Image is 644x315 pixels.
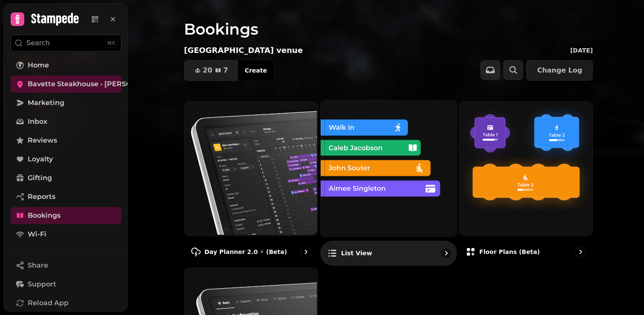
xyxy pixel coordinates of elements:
a: Wi-Fi [11,226,121,243]
img: List view [319,99,455,236]
a: Floor Plans (beta)Floor Plans (beta) [459,102,593,264]
button: Share [11,257,121,274]
p: List view [341,249,372,257]
span: 7 [223,67,228,74]
button: Change Log [526,60,593,81]
span: Support [28,279,56,289]
button: Create [238,60,273,81]
p: Floor Plans (beta) [479,248,540,256]
span: Marketing [28,98,64,108]
button: Search⌘K [11,35,121,52]
button: Support [11,276,121,293]
p: Search [26,38,50,48]
svg: go to [576,248,585,256]
span: Bavette Steakhouse - [PERSON_NAME] [28,79,165,89]
a: Reviews [11,132,121,149]
p: [GEOGRAPHIC_DATA] venue [184,44,303,56]
span: Gifting [28,173,52,183]
button: Reload App [11,295,121,312]
span: Inbox [28,117,47,127]
span: Wi-Fi [28,229,46,239]
a: Loyalty [11,151,121,168]
span: Loyalty [28,154,53,164]
a: Home [11,57,121,74]
svg: go to [302,248,310,256]
button: 207 [184,60,238,81]
span: Reload App [28,298,69,308]
a: Reports [11,188,121,205]
div: ⌘K [105,38,118,48]
span: 20 [203,67,212,74]
p: [DATE] [570,46,593,55]
a: Day Planner 2.0 ⚡ (Beta)Day Planner 2.0 ⚡ (Beta) [184,102,318,264]
span: Create [244,67,267,73]
span: Home [28,60,49,70]
a: Gifting [11,169,121,187]
span: Change Log [537,67,582,74]
span: Reviews [28,135,57,146]
a: List viewList view [320,100,457,265]
a: Marketing [11,94,121,111]
span: Bookings [28,210,60,221]
a: Bavette Steakhouse - [PERSON_NAME] [11,76,121,93]
span: Share [28,260,48,271]
svg: go to [442,249,450,257]
p: Day Planner 2.0 ⚡ (Beta) [204,248,287,256]
img: Day Planner 2.0 ⚡ (Beta) [184,101,317,235]
a: Bookings [11,207,121,224]
img: Floor Plans (beta) [458,101,592,235]
a: Inbox [11,113,121,130]
span: Reports [28,192,55,202]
